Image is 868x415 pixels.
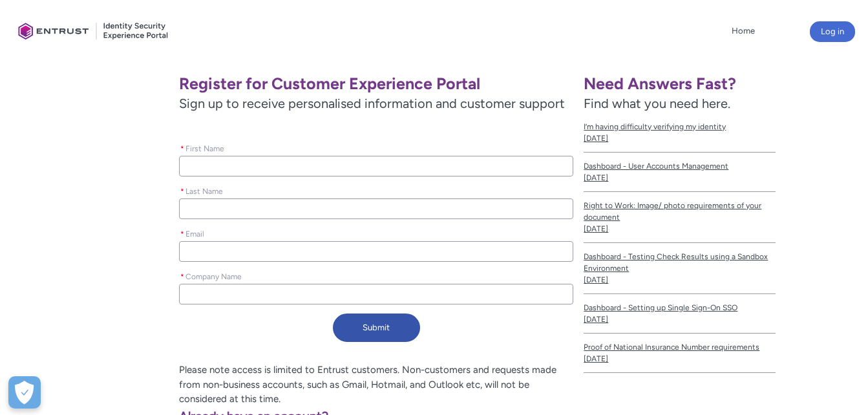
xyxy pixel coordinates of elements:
[584,160,776,172] span: Dashboard - User Accounts Management
[584,113,776,153] a: I’m having difficulty verifying my identity[DATE]
[179,140,229,154] label: First Name
[584,302,776,314] span: Dashboard - Setting up Single Sign-On SSO
[584,200,776,223] span: Right to Work: Image/ photo requirements of your document
[584,96,730,111] span: Find what you need here.
[179,74,573,94] h1: Register for Customer Experience Portal
[584,354,608,363] lightning-formatted-date-time: [DATE]
[10,363,573,407] p: Please note access is limited to Entrust customers. Non-customers and requests made from non-busi...
[180,187,184,196] abbr: required
[333,314,420,342] button: Submit
[584,251,776,274] span: Dashboard - Testing Check Results using a Sandbox Environment
[584,275,608,284] lightning-formatted-date-time: [DATE]
[810,21,855,42] button: Log in
[179,183,228,197] label: Last Name
[180,272,184,281] abbr: required
[584,224,608,233] lightning-formatted-date-time: [DATE]
[584,153,776,192] a: Dashboard - User Accounts Management[DATE]
[584,243,776,294] a: Dashboard - Testing Check Results using a Sandbox Environment[DATE]
[584,334,776,373] a: Proof of National Insurance Number requirements[DATE]
[8,376,41,409] button: Open Preferences
[584,134,608,143] lightning-formatted-date-time: [DATE]
[179,268,247,282] label: Company Name
[179,226,209,240] label: Email
[180,229,184,239] abbr: required
[584,294,776,334] a: Dashboard - Setting up Single Sign-On SSO[DATE]
[728,21,758,41] a: Home
[584,341,776,353] span: Proof of National Insurance Number requirements
[584,192,776,243] a: Right to Work: Image/ photo requirements of your document[DATE]
[584,74,776,94] h1: Need Answers Fast?
[179,94,573,113] span: Sign up to receive personalised information and customer support
[8,376,41,409] div: Cookie Preferences
[180,144,184,153] abbr: required
[584,173,608,182] lightning-formatted-date-time: [DATE]
[584,121,776,133] span: I’m having difficulty verifying my identity
[584,315,608,324] lightning-formatted-date-time: [DATE]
